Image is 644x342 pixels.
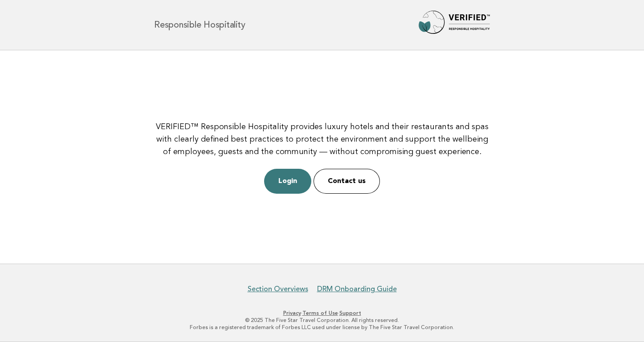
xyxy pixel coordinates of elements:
[419,11,490,39] img: Forbes Travel Guide
[152,121,492,158] p: VERIFIED™ Responsible Hospitality provides luxury hotels and their restaurants and spas with clea...
[283,310,301,316] a: Privacy
[49,309,595,317] p: · ·
[314,169,380,194] a: Contact us
[49,317,595,324] p: © 2025 The Five Star Travel Corporation. All rights reserved.
[154,20,245,29] h1: Responsible Hospitality
[339,310,361,316] a: Support
[49,324,595,331] p: Forbes is a registered trademark of Forbes LLC used under license by The Five Star Travel Corpora...
[248,285,308,293] a: Section Overviews
[302,310,338,316] a: Terms of Use
[264,169,311,194] a: Login
[317,285,397,293] a: DRM Onboarding Guide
